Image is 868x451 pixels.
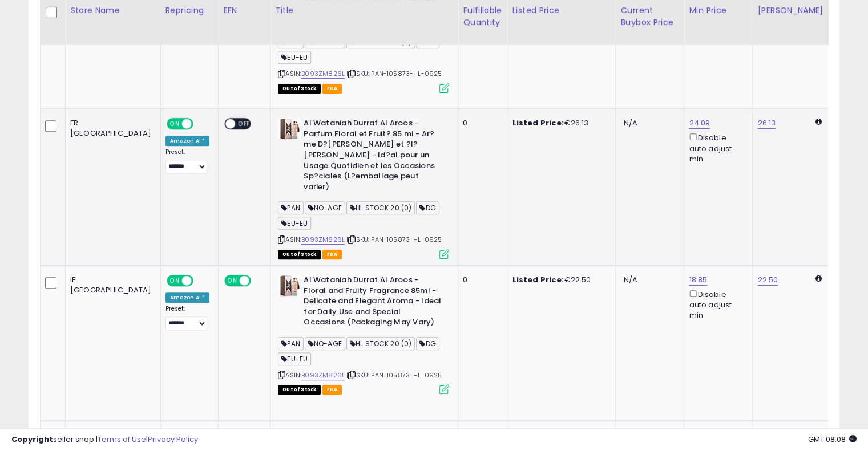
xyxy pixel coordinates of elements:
div: seller snap | | [11,434,198,445]
span: All listings that are currently out of stock and unavailable for purchase on Amazon [278,385,321,395]
span: NO-AGE [305,201,345,214]
img: 51AbeuICWlL._SL40_.jpg [278,275,301,297]
span: | SKU: PAN-105873-HL-0925 [346,371,442,380]
a: 26.13 [757,117,776,129]
div: Listed Price [512,5,611,17]
strong: Copyright [11,434,53,445]
img: 51AbeuICWlL._SL40_.jpg [278,118,301,140]
span: HL STOCK 20 (0) [346,201,415,214]
span: OFF [191,276,209,286]
span: ON [168,276,182,286]
div: Title [275,5,453,17]
div: Disable auto adjust min [689,288,744,321]
div: EFN [223,5,265,17]
div: Current Buybox Price [620,5,679,29]
span: N/A [623,274,637,285]
span: DG [416,201,439,214]
span: FBA [322,250,342,259]
span: HL STOCK 20 (0) [346,337,415,350]
a: Privacy Policy [148,434,198,445]
span: All listings that are currently out of stock and unavailable for purchase on Amazon [278,84,321,94]
span: All listings that are currently out of stock and unavailable for purchase on Amazon [278,250,321,259]
div: Store Name [70,5,156,17]
div: Amazon AI * [165,136,210,146]
a: B093ZM826L [301,235,345,245]
div: ASIN: [278,118,449,258]
b: Al Wataniah Durrat Al Aroos - Floral and Fruity Fragrance 85ml - Delicate and Elegant Aroma - Ide... [304,275,442,331]
span: EU-EU [278,352,311,365]
span: FBA [322,385,342,395]
a: 22.50 [757,274,778,286]
a: Terms of Use [98,434,146,445]
div: €26.13 [512,118,607,128]
span: N/A [623,117,637,128]
div: [PERSON_NAME] [757,5,825,17]
a: 18.85 [689,274,707,286]
div: IE [GEOGRAPHIC_DATA] [70,275,152,295]
div: Disable auto adjust min [689,131,744,164]
b: Listed Price: [512,117,564,128]
div: Fulfillable Quantity [463,5,502,29]
div: Repricing [165,5,214,17]
a: B093ZM826L [301,371,345,380]
div: 0 [463,275,498,285]
span: PAN [278,337,304,350]
div: Preset: [165,148,210,174]
div: Min Price [689,5,748,17]
div: ASIN: [278,275,449,393]
span: 2025-10-8 08:08 GMT [808,434,857,445]
div: FR [GEOGRAPHIC_DATA] [70,118,152,139]
span: | SKU: PAN-105873-HL-0925 [346,69,442,78]
span: OFF [191,119,209,129]
span: DG [416,337,439,350]
div: Amazon AI * [165,292,210,303]
div: €22.50 [512,275,607,285]
span: FBA [322,84,342,94]
span: PAN [278,201,304,214]
span: ON [168,119,182,129]
span: OFF [249,276,268,286]
b: Listed Price: [512,274,564,285]
div: Preset: [165,305,210,331]
span: OFF [235,119,253,129]
span: ON [225,276,240,286]
a: 24.09 [689,117,710,129]
a: B093ZM826L [301,69,345,79]
span: | SKU: PAN-105873-HL-0925 [346,235,442,244]
b: Al Wataniah Durrat Al Aroos - Parfum Floral et Fruit? 85 ml - Ar?me D?[PERSON_NAME] et ?l?[PERSON... [304,118,442,195]
div: 0 [463,118,498,128]
span: EU-EU [278,217,311,230]
span: EU-EU [278,51,311,64]
span: NO-AGE [305,337,345,350]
